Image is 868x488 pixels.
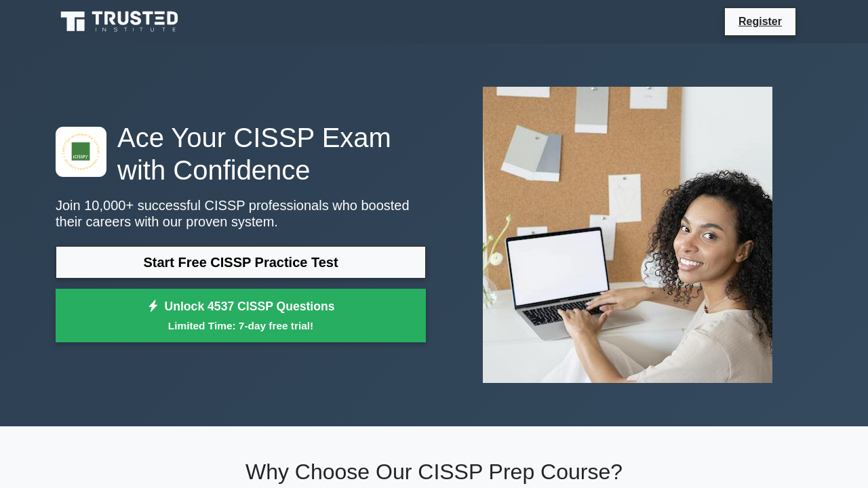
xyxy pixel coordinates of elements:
h2: Why Choose Our CISSP Prep Course? [56,459,812,485]
h1: Ace Your CISSP Exam with Confidence [56,121,426,186]
p: Join 10,000+ successful CISSP professionals who boosted their careers with our proven system. [56,197,426,230]
a: Unlock 4537 CISSP QuestionsLimited Time: 7-day free trial! [56,289,426,343]
a: Start Free CISSP Practice Test [56,246,426,279]
small: Limited Time: 7-day free trial! [73,318,409,333]
a: Register [730,13,790,30]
